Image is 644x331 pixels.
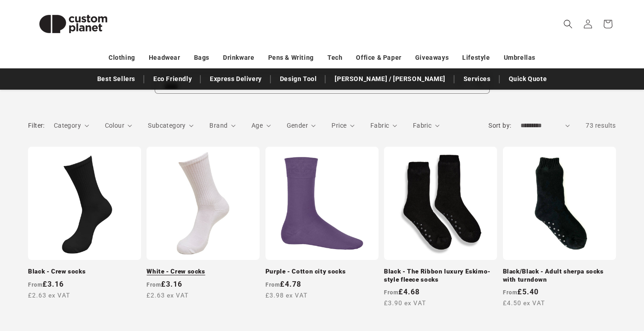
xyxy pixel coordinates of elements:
[459,71,495,87] a: Services
[327,50,342,66] a: Tech
[205,71,266,87] a: Express Delivery
[413,122,431,129] span: Fabric
[147,268,260,276] a: White - Crew socks
[54,121,89,130] summary: Category (0 selected)
[287,122,308,129] span: Gender
[93,71,140,87] a: Best Sellers
[251,122,263,129] span: Age
[223,50,254,66] a: Drinkware
[504,71,552,87] a: Quick Quote
[268,50,314,66] a: Pens & Writing
[330,71,450,87] a: [PERSON_NAME] / [PERSON_NAME]
[370,122,389,129] span: Fabric
[105,122,124,129] span: Colour
[489,233,644,331] iframe: Chat Widget
[504,50,535,66] a: Umbrellas
[356,50,401,66] a: Office & Paper
[28,4,118,44] img: Custom Planet
[331,122,346,129] span: Price
[331,121,355,130] summary: Price
[149,71,196,87] a: Eco Friendly
[105,121,133,130] summary: Colour (0 selected)
[413,121,440,130] summary: Fabric (0 selected)
[149,50,180,66] a: Headwear
[251,121,271,130] summary: Age (0 selected)
[265,268,379,276] a: Purple - Cotton city socks
[275,71,322,87] a: Design Tool
[415,50,449,66] a: Giveaways
[148,121,194,130] summary: Subcategory (0 selected)
[586,122,616,129] span: 73 results
[558,14,578,34] summary: Search
[209,122,227,129] span: Brand
[28,268,141,276] a: Black - Crew socks
[370,121,397,130] summary: Fabric (0 selected)
[209,121,236,130] summary: Brand (0 selected)
[194,50,209,66] a: Bags
[488,122,511,129] label: Sort by:
[462,50,490,66] a: Lifestyle
[287,121,316,130] summary: Gender (0 selected)
[28,121,45,130] h2: Filter:
[109,50,135,66] a: Clothing
[148,122,185,129] span: Subcategory
[54,122,81,129] span: Category
[384,268,497,283] a: Black - The Ribbon luxury Eskimo-style fleece socks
